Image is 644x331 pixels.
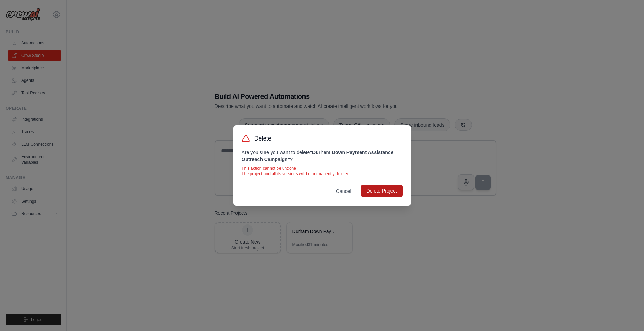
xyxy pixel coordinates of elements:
button: Delete Project [361,185,403,197]
strong: " Durham Down Payment Assistance Outreach Campaign " [242,150,394,162]
p: Are you sure you want to delete ? [242,149,403,163]
p: The project and all its versions will be permanently deleted. [242,171,403,177]
iframe: Chat Widget [609,298,644,331]
button: Cancel [330,185,357,197]
h3: Delete [254,134,272,143]
p: This action cannot be undone. [242,165,403,171]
